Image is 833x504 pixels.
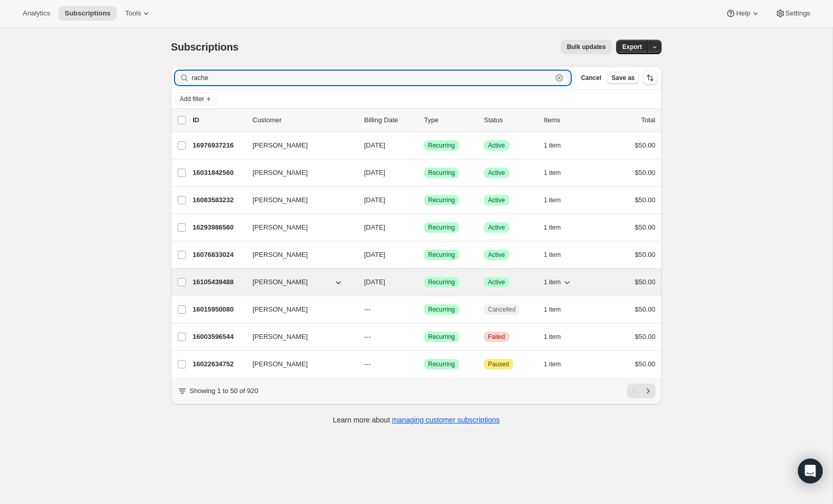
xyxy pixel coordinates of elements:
button: Tools [119,6,158,21]
span: Active [488,169,505,177]
span: Recurring [428,141,455,150]
span: Paused [488,360,509,368]
button: Clear [554,73,564,83]
button: 1 item [544,248,572,262]
button: [PERSON_NAME] [246,247,350,263]
span: Recurring [428,251,455,259]
button: [PERSON_NAME] [246,356,350,372]
span: Recurring [428,278,455,286]
span: $50.00 [635,251,655,258]
button: [PERSON_NAME] [246,329,350,345]
div: 16022634752[PERSON_NAME]---SuccessRecurringAttentionPaused1 item$50.00 [193,357,655,371]
span: Analytics [23,9,50,18]
button: Export [616,40,648,54]
button: Bulk updates [561,40,612,54]
button: [PERSON_NAME] [246,274,350,290]
span: 1 item [544,223,561,232]
span: $50.00 [635,223,655,231]
span: [DATE] [364,141,385,149]
button: 1 item [544,357,572,371]
span: $50.00 [635,305,655,313]
span: [PERSON_NAME] [253,140,308,151]
span: 1 item [544,278,561,286]
span: Active [488,223,505,232]
span: [DATE] [364,278,385,286]
span: Export [622,43,642,51]
span: 1 item [544,169,561,177]
button: 1 item [544,193,572,207]
p: 16083583232 [193,195,244,205]
span: [PERSON_NAME] [253,250,308,260]
div: 16105439488[PERSON_NAME][DATE]SuccessRecurringSuccessActive1 item$50.00 [193,275,655,289]
button: 1 item [544,138,572,153]
span: 1 item [544,196,561,204]
span: [PERSON_NAME] [253,332,308,342]
button: Add filter [175,93,216,105]
span: Failed [488,333,505,341]
button: 1 item [544,220,572,235]
button: [PERSON_NAME] [246,137,350,154]
p: Billing Date [364,115,416,125]
p: Customer [253,115,356,125]
span: [PERSON_NAME] [253,359,308,369]
button: [PERSON_NAME] [246,165,350,181]
span: [PERSON_NAME] [253,222,308,233]
span: 1 item [544,305,561,314]
p: 16015950080 [193,304,244,315]
div: Type [424,115,476,125]
button: 1 item [544,166,572,180]
p: 16022634752 [193,359,244,369]
span: [DATE] [364,169,385,176]
span: [DATE] [364,196,385,204]
div: Open Intercom Messenger [798,459,823,483]
span: Help [736,9,750,18]
button: [PERSON_NAME] [246,219,350,236]
span: $50.00 [635,169,655,176]
p: Status [484,115,536,125]
div: Items [544,115,595,125]
span: [DATE] [364,251,385,258]
p: Showing 1 to 50 of 920 [190,386,258,396]
p: 16976937216 [193,140,244,151]
span: Recurring [428,360,455,368]
span: [PERSON_NAME] [253,277,308,287]
span: Active [488,196,505,204]
button: 1 item [544,330,572,344]
button: Help [719,6,766,21]
span: Recurring [428,223,455,232]
span: 1 item [544,360,561,368]
span: Tools [125,9,141,18]
p: Learn more about [333,415,500,425]
button: Subscriptions [58,6,117,21]
button: Save as [607,72,639,84]
span: Recurring [428,305,455,314]
button: 1 item [544,275,572,289]
span: Cancel [581,74,601,82]
button: 1 item [544,302,572,317]
span: Add filter [180,95,204,103]
button: Sort the results [643,71,657,85]
button: [PERSON_NAME] [246,192,350,208]
span: [DATE] [364,223,385,231]
nav: Pagination [627,384,655,398]
span: $50.00 [635,196,655,204]
span: Subscriptions [171,41,239,53]
span: Active [488,251,505,259]
span: Cancelled [488,305,515,314]
p: 16003596544 [193,332,244,342]
span: [PERSON_NAME] [253,168,308,178]
p: 16076833024 [193,250,244,260]
span: 1 item [544,141,561,150]
span: Active [488,141,505,150]
div: 16003596544[PERSON_NAME]---SuccessRecurringCriticalFailed1 item$50.00 [193,330,655,344]
span: --- [364,333,371,340]
div: 16076833024[PERSON_NAME][DATE]SuccessRecurringSuccessActive1 item$50.00 [193,248,655,262]
button: [PERSON_NAME] [246,301,350,318]
span: Active [488,278,505,286]
span: Settings [785,9,810,18]
span: $50.00 [635,141,655,149]
span: $50.00 [635,333,655,340]
span: $50.00 [635,278,655,286]
button: Analytics [17,6,56,21]
button: Cancel [577,72,605,84]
